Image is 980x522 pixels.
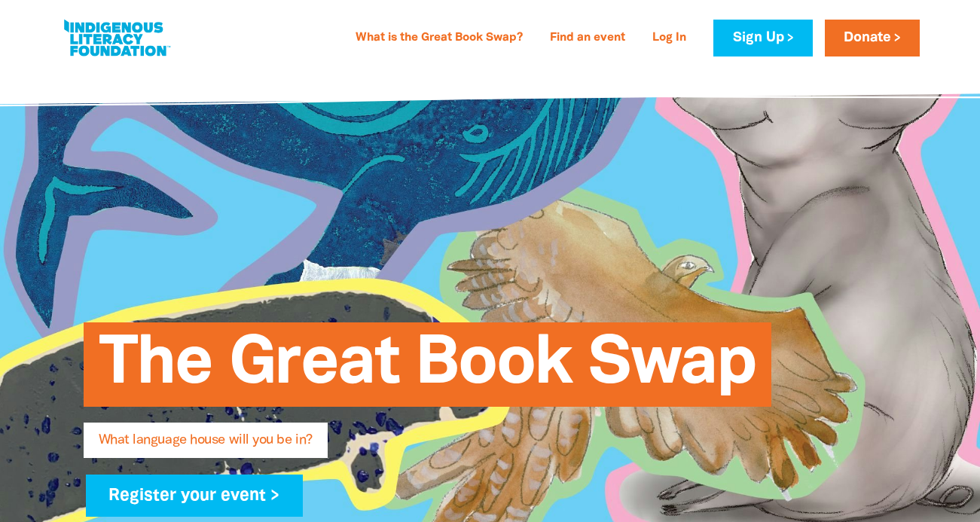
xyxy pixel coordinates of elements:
[347,26,532,50] a: What is the Great Book Swap?
[541,26,634,50] a: Find an event
[825,20,920,56] a: Donate
[713,20,812,56] a: Sign Up
[643,26,695,50] a: Log In
[99,334,756,407] span: The Great Book Swap
[86,475,304,517] a: Register your event >
[99,434,313,458] span: What language house will you be in?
